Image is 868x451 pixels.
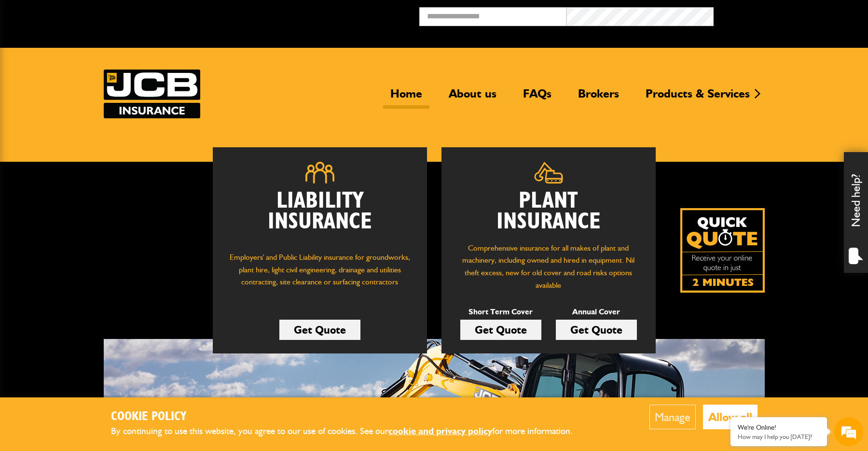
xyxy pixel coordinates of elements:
a: Get Quote [460,320,541,340]
a: About us [441,86,504,109]
a: Get your insurance quote isn just 2-minutes [680,208,765,293]
a: FAQs [516,86,559,109]
div: We're Online! [738,423,820,432]
div: Need help? [844,152,868,273]
a: Brokers [571,86,626,109]
h2: Liability Insurance [227,191,413,242]
p: Comprehensive insurance for all makes of plant and machinery, including owned and hired in equipm... [456,242,641,291]
a: JCB Insurance Services [104,70,200,118]
button: Broker Login [714,7,861,22]
h2: Plant Insurance [456,191,641,232]
p: By continuing to use this website, you agree to our use of cookies. See our for more information. [111,424,589,439]
img: JCB Insurance Services logo [104,70,200,118]
p: Short Term Cover [460,306,541,318]
a: Home [383,86,429,109]
a: Products & Services [638,86,757,109]
p: Annual Cover [556,306,637,318]
a: Get Quote [279,320,360,340]
a: cookie and privacy policy [388,425,492,437]
button: Allow all [703,405,758,429]
img: Quick Quote [680,208,765,293]
p: Employers' and Public Liability insurance for groundworks, plant hire, light civil engineering, d... [227,251,413,297]
p: How may I help you today? [738,433,820,440]
button: Manage [649,405,696,429]
h2: Cookie Policy [111,409,589,424]
a: Get Quote [556,320,637,340]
